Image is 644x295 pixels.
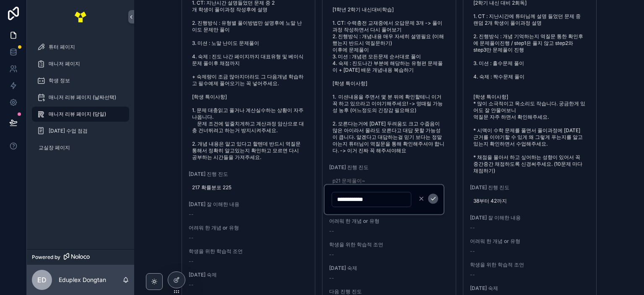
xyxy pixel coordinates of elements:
[189,225,309,231] span: 어려워 한 개념 or 유형
[189,211,194,218] span: --
[329,164,449,171] span: [DATE] 진행 진도
[329,265,449,272] span: [DATE] 숙제
[32,90,129,105] a: 매니저 리뷰 페이지 (날짜선택)
[27,34,134,166] div: scrollable content
[470,261,590,268] span: 학생을 위한 학습적 조언
[49,44,75,50] span: 튜터 페이지
[329,218,449,225] span: 어려워 한 개념 or 유형
[189,248,309,255] span: 학생을 위한 학습적 조언
[332,6,446,154] span: [1학년 2학기 내신대비학습] 1. CT: 수력충전 교재중에서 오답문제 3개 -> 풀이과정 작성하면서 다시 풀어보기 2. 진행방식 : 개념내용 매우 자세히 설명필요 (이해했는...
[470,272,475,278] span: --
[32,56,129,71] a: 매니저 페이지
[32,123,129,138] a: [DATE] 수업 점검
[470,225,475,231] span: --
[49,60,80,67] span: 매니저 페이지
[329,228,334,235] span: --
[470,238,590,245] span: 어려워 한 개념 or 유형
[192,184,305,191] span: 217 확률분포 225
[329,275,334,282] span: --
[189,258,194,265] span: --
[189,171,309,178] span: [DATE] 진행 진도
[470,184,590,191] span: [DATE] 진행 진도
[32,254,60,261] span: Powered by
[332,178,446,184] span: p21 문제풀이~
[32,73,129,88] a: 학생 정보
[39,144,70,151] span: 교실장 페이지
[49,94,116,101] span: 매니저 리뷰 페이지 (날짜선택)
[27,249,134,265] a: Powered by
[189,272,309,278] span: [DATE] 숙제
[470,285,590,292] span: [DATE] 숙제
[189,235,194,241] span: --
[37,275,47,285] span: ED
[329,288,449,295] span: 다음 진행 진도
[329,241,449,248] span: 학생을 위한 학습적 조언
[74,10,87,23] img: App logo
[189,282,194,288] span: --
[32,39,129,55] a: 튜터 페이지
[32,140,129,155] a: 교실장 페이지
[49,111,106,117] span: 매니저 리뷰 페이지 (당일)
[189,201,309,208] span: [DATE] 잘 이해한 내용
[470,214,590,221] span: [DATE] 잘 이해한 내용
[59,276,106,284] p: Eduplex Dongtan
[470,248,475,255] span: --
[329,251,334,258] span: --
[32,107,129,122] a: 매니저 리뷰 페이지 (당일)
[49,128,88,134] span: [DATE] 수업 점검
[473,198,587,204] span: 38부터 42까지
[49,77,70,84] span: 학생 정보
